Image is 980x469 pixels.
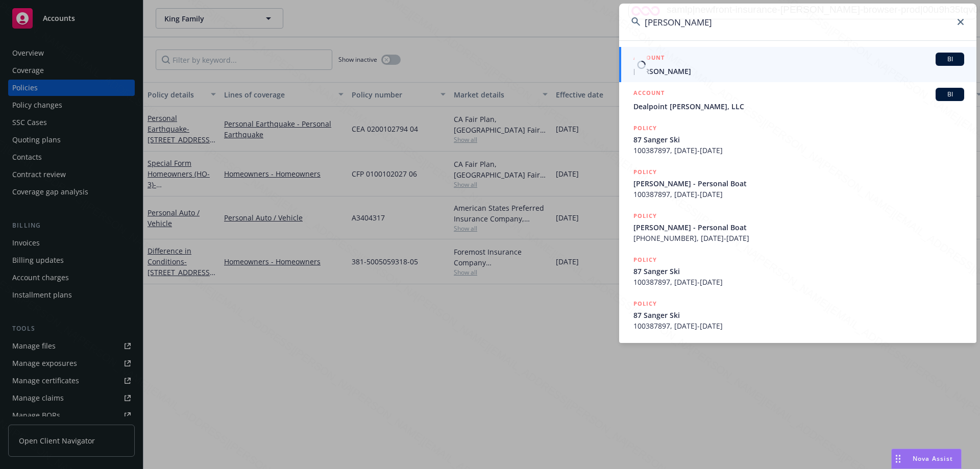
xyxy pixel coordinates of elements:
h5: ACCOUNT [633,53,665,65]
span: 100387897, [DATE]-[DATE] [633,320,964,331]
a: POLICY87 Sanger Ski100387897, [DATE]-[DATE] [619,293,976,337]
a: ACCOUNTBI[PERSON_NAME] [619,47,976,82]
h5: ACCOUNT [633,88,665,100]
span: [PERSON_NAME] - Personal Boat [633,178,964,189]
span: Nova Assist [913,454,953,463]
h5: POLICY [633,123,657,133]
h5: POLICY [633,167,657,177]
a: POLICY[PERSON_NAME] - Personal Boat[PHONE_NUMBER], [DATE]-[DATE] [619,205,976,249]
a: ACCOUNTBIDealpoint [PERSON_NAME], LLC [619,82,976,117]
input: Search... [619,4,976,40]
h5: POLICY [633,299,657,309]
h5: POLICY [633,255,657,265]
span: 87 Sanger Ski [633,310,964,320]
span: 87 Sanger Ski [633,134,964,145]
span: [PERSON_NAME] - Personal Boat [633,222,964,233]
span: 87 Sanger Ski [633,266,964,277]
div: Drag to move [892,449,904,468]
span: 100387897, [DATE]-[DATE] [633,277,964,287]
span: 100387897, [DATE]-[DATE] [633,145,964,156]
span: BI [940,55,960,64]
a: POLICY[PERSON_NAME] - Personal Boat100387897, [DATE]-[DATE] [619,161,976,205]
span: [PHONE_NUMBER], [DATE]-[DATE] [633,233,964,243]
a: POLICY87 Sanger Ski100387897, [DATE]-[DATE] [619,249,976,293]
span: 100387897, [DATE]-[DATE] [633,189,964,200]
button: Nova Assist [891,449,962,469]
span: [PERSON_NAME] [633,66,964,77]
a: POLICY87 Sanger Ski100387897, [DATE]-[DATE] [619,117,976,161]
h5: POLICY [633,211,657,221]
span: Dealpoint [PERSON_NAME], LLC [633,101,964,112]
span: BI [940,90,960,99]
